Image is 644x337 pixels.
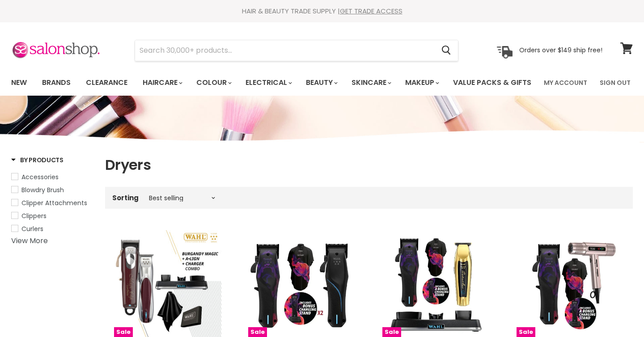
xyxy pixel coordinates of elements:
[4,73,34,92] a: New
[519,46,602,54] p: Orders over $149 ship free!
[11,198,94,208] a: Clipper Attachments
[112,194,139,202] label: Sorting
[21,198,87,207] span: Clipper Attachments
[345,73,397,92] a: Skincare
[11,224,94,234] a: Curlers
[594,73,636,92] a: Sign Out
[11,211,94,221] a: Clippers
[11,172,94,182] a: Accessories
[21,185,64,194] span: Blowdry Brush
[11,185,94,195] a: Blowdry Brush
[239,73,297,92] a: Electrical
[11,236,48,246] a: View More
[21,224,43,233] span: Curlers
[135,40,458,61] form: Product
[538,73,593,92] a: My Account
[4,70,538,96] ul: Main menu
[398,73,445,92] a: Makeup
[299,73,343,92] a: Beauty
[105,156,633,174] h1: Dryers
[446,73,538,92] a: Value Packs & Gifts
[21,173,59,181] span: Accessories
[135,40,434,61] input: Search
[190,73,237,92] a: Colour
[340,6,402,16] a: GET TRADE ACCESS
[434,40,458,61] button: Search
[11,156,64,164] h3: By Products
[21,211,47,220] span: Clippers
[79,73,134,92] a: Clearance
[136,73,188,92] a: Haircare
[35,73,77,92] a: Brands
